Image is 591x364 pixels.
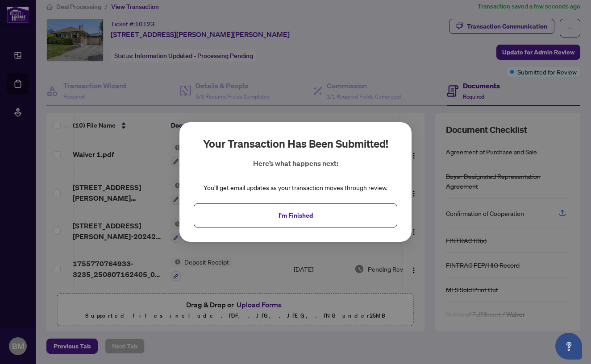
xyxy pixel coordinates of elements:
[555,333,582,360] button: Open asap
[253,158,338,169] p: Here’s what happens next:
[204,183,387,193] div: You’ll get email updates as your transaction moves through review.
[279,208,313,223] span: I'm Finished
[203,136,388,151] h2: Your transaction has been submitted!
[194,203,397,227] button: I'm Finished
